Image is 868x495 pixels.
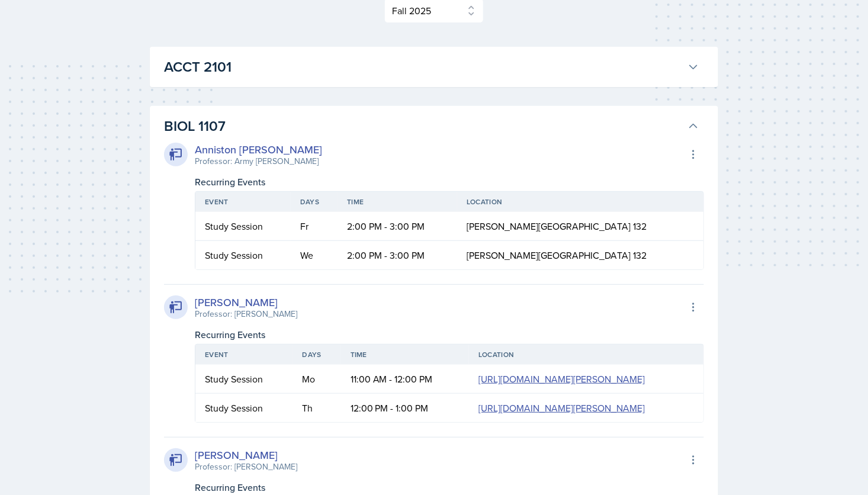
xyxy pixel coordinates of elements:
[291,241,337,269] td: We
[195,308,297,320] div: Professor: [PERSON_NAME]
[195,461,297,473] div: Professor: [PERSON_NAME]
[478,401,645,414] a: [URL][DOMAIN_NAME][PERSON_NAME]
[337,192,457,212] th: Time
[195,175,704,189] div: Recurring Events
[205,248,281,262] div: Study Session
[205,401,283,415] div: Study Session
[162,54,702,80] button: ACCT 2101
[341,394,469,422] td: 12:00 PM - 1:00 PM
[195,327,704,342] div: Recurring Events
[467,249,647,262] span: [PERSON_NAME][GEOGRAPHIC_DATA] 132
[292,394,340,422] td: Th
[195,480,704,494] div: Recurring Events
[337,241,457,269] td: 2:00 PM - 3:00 PM
[291,212,337,241] td: Fr
[337,212,457,241] td: 2:00 PM - 3:00 PM
[195,192,291,212] th: Event
[467,220,647,233] span: [PERSON_NAME][GEOGRAPHIC_DATA] 132
[195,142,322,157] div: Anniston [PERSON_NAME]
[292,345,340,365] th: Days
[195,294,297,310] div: [PERSON_NAME]
[478,372,645,385] a: [URL][DOMAIN_NAME][PERSON_NAME]
[457,192,703,212] th: Location
[195,155,322,168] div: Professor: Army [PERSON_NAME]
[205,372,283,386] div: Study Session
[341,345,469,365] th: Time
[341,365,469,394] td: 11:00 AM - 12:00 PM
[205,219,281,233] div: Study Session
[162,113,702,139] button: BIOL 1107
[469,345,703,365] th: Location
[164,56,683,78] h3: ACCT 2101
[164,115,683,137] h3: BIOL 1107
[292,365,340,394] td: Mo
[195,447,297,463] div: [PERSON_NAME]
[291,192,337,212] th: Days
[195,345,292,365] th: Event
